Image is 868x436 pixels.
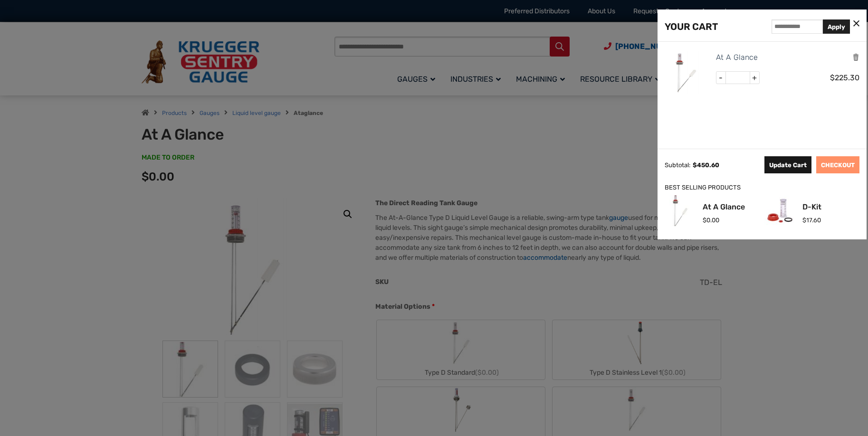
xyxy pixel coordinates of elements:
[716,72,726,84] span: -
[703,203,745,211] a: At A Glance
[665,51,707,94] img: At A Glance
[802,217,806,224] span: $
[693,161,697,169] span: $
[665,183,859,193] div: BEST SELLING PRODUCTS
[852,53,859,62] a: Remove this item
[693,161,719,169] span: 450.60
[750,72,759,84] span: +
[830,73,859,82] span: 225.30
[703,217,706,224] span: $
[665,161,690,169] div: Subtotal:
[764,156,811,173] button: Update Cart
[665,195,696,226] img: At A Glance
[816,156,859,173] a: CHECKOUT
[830,73,835,82] span: $
[764,195,795,226] img: D-Kit
[823,19,850,34] button: Apply
[665,19,718,34] div: YOUR CART
[802,217,821,224] span: 17.60
[802,203,821,211] a: D-Kit
[716,51,758,64] a: At A Glance
[703,217,719,224] span: 0.00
